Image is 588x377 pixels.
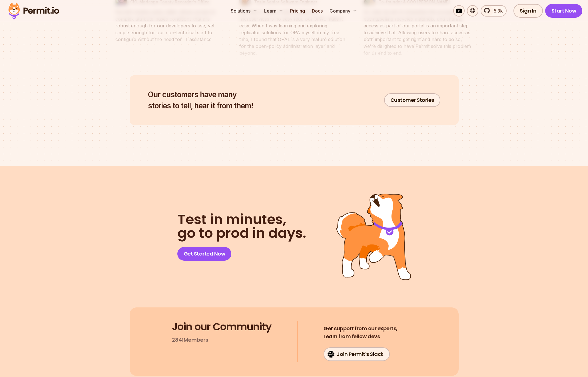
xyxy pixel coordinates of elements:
button: Solutions [228,5,260,17]
a: Start Now [545,4,583,18]
a: Customer Stories [384,93,440,107]
span: 5.3k [490,7,503,14]
a: Sign In [513,4,543,18]
h2: stories to tell, hear it from them! [148,89,253,111]
img: Permit logo [6,1,62,21]
span: Get support from our experts, [324,325,398,333]
a: Join Permit's Slack [324,347,390,361]
blockquote: At Jules we aim to streamline the process of buying/selling recycled materials, and sharing acces... [364,9,473,56]
a: Get Started Now [177,247,232,261]
a: 5.3k [481,5,507,17]
p: 2841 Members [172,336,208,344]
span: Test in minutes, [177,213,306,226]
span: Our customers have many [148,89,253,100]
button: Company [327,5,360,17]
blockquote: Moving to modern authorization for microservices is no easy feat, but OPAL made it easy. When I w... [239,9,349,56]
a: Docs [310,5,325,17]
h2: go to prod in days. [177,213,306,240]
blockquote: Permit’s intuitive policy editor allows access to complex attribute-based conditions that are rob... [115,9,225,43]
h4: Learn from fellow devs [324,325,398,340]
button: Learn [262,5,286,17]
h3: Join our Community [172,321,272,333]
a: Pricing [288,5,307,17]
